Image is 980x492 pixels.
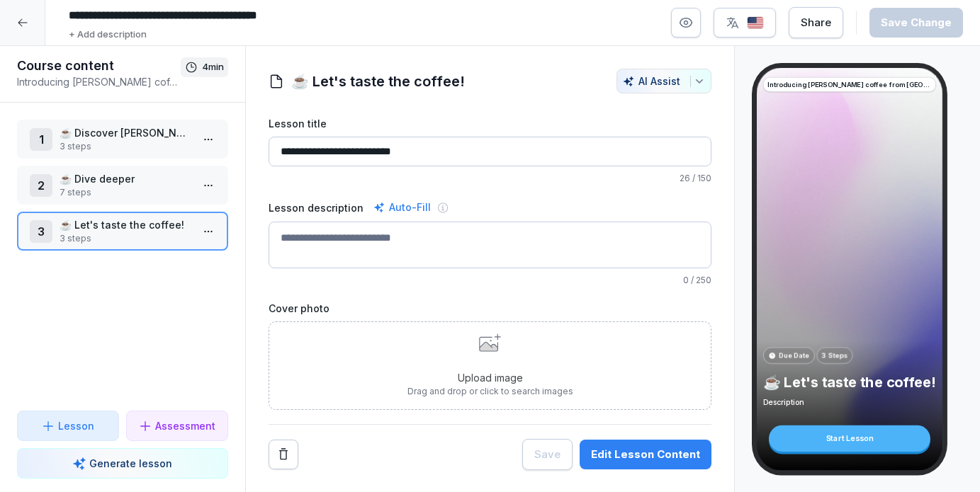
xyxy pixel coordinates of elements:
div: Start Lesson [769,425,930,452]
button: Assessment [126,411,228,441]
button: Lesson [17,411,119,441]
div: 1 [30,128,52,151]
p: / 150 [269,172,712,185]
p: Introducing [PERSON_NAME] coffee from [GEOGRAPHIC_DATA] [767,79,932,89]
div: Save [534,447,561,462]
button: Save Change [869,8,963,38]
p: + Add description [69,28,147,42]
span: 26 [680,173,690,183]
p: Lesson [58,418,94,433]
p: ☕ Dive deeper [60,171,191,186]
button: Save [522,439,573,470]
p: 3 steps [60,140,191,153]
label: Lesson description [269,200,364,215]
div: Save Change [881,15,952,30]
div: 3☕️ Let's taste the coffee!3 steps [17,212,228,251]
p: Assessment [155,418,215,433]
h1: Course content [17,57,181,74]
p: ☕️ Let's taste the coffee! [763,373,936,391]
img: us.svg [747,16,764,30]
p: ☕ Discover [PERSON_NAME] Coffee Explorer Edition [60,125,191,140]
div: Auto-Fill [371,199,434,216]
p: Drag and drop or click to search images [407,385,573,398]
p: 4 min [202,60,224,74]
div: 3 [30,220,52,243]
p: Introducing [PERSON_NAME] coffee from [GEOGRAPHIC_DATA] [17,74,181,89]
p: ☕️ Let's taste the coffee! [60,217,191,232]
p: Due Date [779,350,809,360]
p: Upload image [407,370,573,385]
div: 1☕ Discover [PERSON_NAME] Coffee Explorer Edition3 steps [17,120,228,159]
div: 2☕ Dive deeper7 steps [17,166,228,205]
div: Share [801,15,831,30]
label: Cover photo [269,301,712,316]
label: Lesson title [269,116,712,131]
div: AI Assist [623,75,705,87]
button: Share [789,7,843,38]
button: Remove [269,440,298,469]
button: Edit Lesson Content [580,440,711,469]
p: Description [763,397,936,408]
p: 7 steps [60,186,191,199]
span: 0 [683,275,689,285]
p: Generate lesson [89,456,172,471]
div: 2 [30,174,52,197]
p: / 250 [269,274,712,287]
p: 3 Steps [822,350,847,360]
button: AI Assist [616,69,711,93]
div: Edit Lesson Content [591,447,700,462]
button: Generate lesson [17,448,228,479]
h1: ☕️ Let's taste the coffee! [291,71,465,92]
p: 3 steps [60,232,191,245]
